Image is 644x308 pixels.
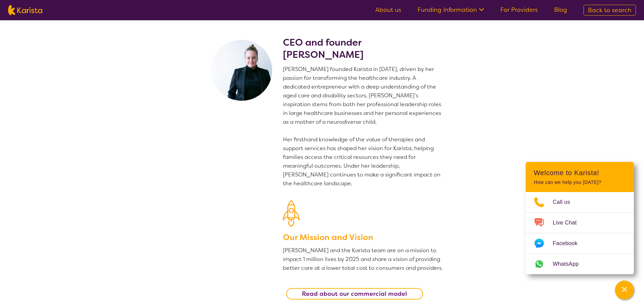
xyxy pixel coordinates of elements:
div: Channel Menu [526,162,634,274]
span: WhatsApp [553,259,587,269]
span: Call us [553,197,578,207]
ul: Choose channel [526,192,634,274]
span: Facebook [553,238,586,248]
span: Live Chat [553,218,585,228]
a: For Providers [500,6,538,14]
a: Back to search [583,5,636,16]
a: Funding Information [418,6,484,14]
a: Blog [554,6,567,14]
a: Web link opens in a new tab. [526,254,634,274]
h2: Welcome to Karista! [534,169,626,177]
p: [PERSON_NAME] founded Karista in [DATE], driven by her passion for transforming the healthcare in... [283,65,444,188]
button: Channel Menu [615,281,634,300]
h3: Our Mission and Vision [283,231,444,243]
span: Back to search [588,6,631,14]
p: [PERSON_NAME] and the Karista team are on a mission to impact 1 million lives by 2025 and share a... [283,246,444,273]
h2: CEO and founder [PERSON_NAME] [283,37,444,61]
img: Karista logo [8,5,42,15]
img: Our Mission [283,200,300,227]
b: Read about our commercial model [302,290,407,298]
p: How can we help you [DATE]? [534,180,626,185]
a: About us [375,6,401,14]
